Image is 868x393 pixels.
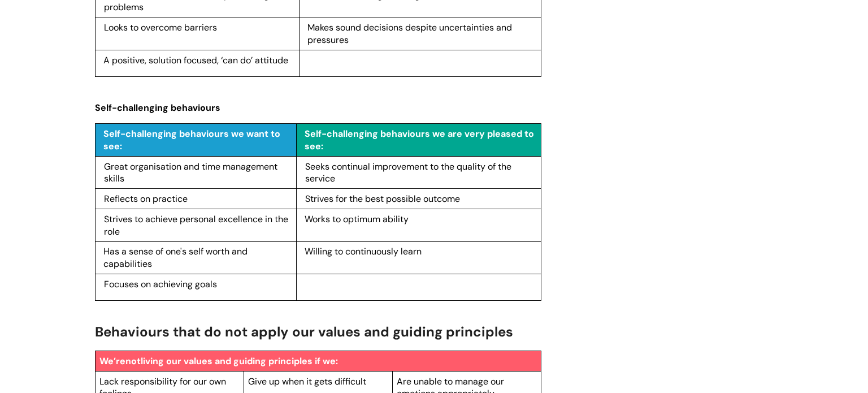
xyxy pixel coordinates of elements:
[103,128,280,152] span: Self-challenging behaviours we want to see:
[125,355,141,367] span: not
[305,128,534,152] span: Self-challenging behaviours we are very pleased to see:
[103,54,288,66] span: A positive, solution focused, ‘can do’ attitude
[248,375,366,387] span: Give up when it gets difficult
[305,213,409,225] span: Works to optimum ability
[305,193,460,205] span: Strives for the best possible outcome
[305,161,511,185] span: Seeks continual improvement to the quality of the service
[104,193,188,205] span: Reflects on practice
[95,323,513,340] span: Behaviours that do not apply our values and guiding principles
[99,355,125,367] span: We’re
[103,245,248,270] span: Has a sense of one's self worth and capabilities
[95,102,220,114] span: Self-challenging behaviours
[104,21,217,33] span: Looks to overcome barriers
[305,245,422,257] span: Willing to continuously learn
[104,213,288,237] span: Strives to achieve personal excellence in the role
[104,161,277,185] span: Great organisation and time management skills
[104,278,217,290] span: Focuses on achieving goals
[307,21,512,46] span: Makes sound decisions despite uncertainties and pressures
[141,355,338,367] span: living our values and guiding principles if we:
